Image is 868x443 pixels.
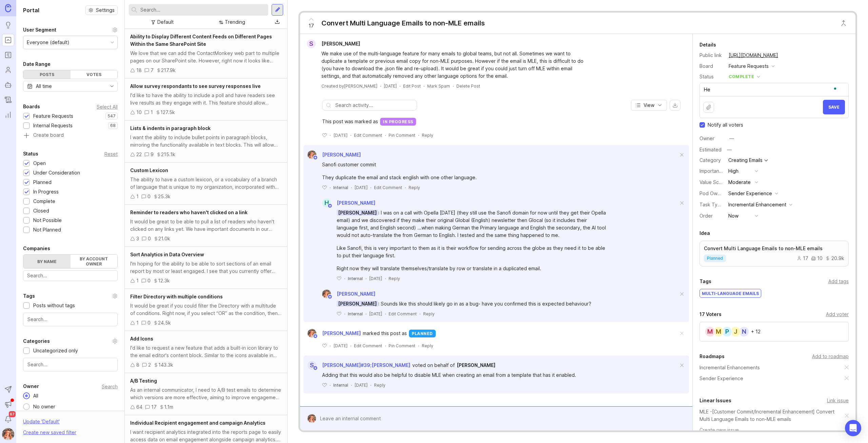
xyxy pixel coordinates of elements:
div: Internal Requests [33,122,73,129]
img: member badge [313,366,318,371]
div: · [419,311,420,317]
div: 17 Voters [699,310,722,318]
div: 3 [136,235,139,242]
div: · [366,311,367,317]
label: Order [699,213,713,219]
div: planned [409,330,436,337]
a: Reporting [2,109,14,121]
a: Incremental Enhancements [699,364,760,371]
div: 18 [136,67,142,74]
label: Pod Ownership [699,190,734,196]
div: Create new saved filter [23,429,76,436]
div: I'd like to have the ability to include a poll and have readers see live results as they engage w... [130,92,282,107]
a: Autopilot [2,79,14,91]
a: Allow survey respondants to see survey responses liveI'd like to have the ability to include a po... [125,78,287,121]
a: H[PERSON_NAME] [318,199,375,207]
a: [URL][DOMAIN_NAME] [727,51,780,60]
button: Bronwen W [2,428,14,440]
button: Mark Spam [427,83,450,89]
div: Reply [409,185,420,190]
div: I'm hoping for the ability to be able to sort sections of an email report by most or least engage... [130,260,282,275]
span: planned [707,256,723,261]
a: Roadmaps [2,49,14,61]
div: : I was on a call with Opella [DATE] (they still use the Sanofi domain for now until they get the... [337,209,608,239]
div: Complete [33,198,55,205]
span: [PERSON_NAME] [321,41,360,47]
div: 1 [151,109,153,116]
div: Closed [33,207,49,215]
div: It would be great if you could filter the Directory with a multitude of conditions. Right now, if... [130,302,282,317]
button: Save [823,100,845,114]
div: I'd like to request a new feature that adds a built-in icon library to the email editor's content... [130,344,282,359]
div: Owner [23,382,39,390]
div: · [405,185,406,190]
div: — [729,135,734,142]
a: Reminder to readers who haven't clicked on a linkIt would be great to be able to pull a list of r... [125,205,287,247]
div: 1.1m [164,403,173,411]
div: Sanofi customer commit [322,161,593,168]
input: Search... [27,272,114,279]
div: User Segment [23,26,56,34]
div: · [370,185,371,190]
div: Created by [PERSON_NAME] [321,83,377,89]
div: · [351,382,352,388]
a: Users [2,64,14,76]
div: Posts [23,70,71,79]
a: Changelog [2,94,14,106]
p: Convert Multi Language Emails to non-MLE emails [704,245,844,252]
span: Individual Recipient engagement and campaign Analytics [130,420,265,426]
div: 10 [136,109,142,116]
div: P [722,326,732,337]
div: 143.3k [158,361,173,369]
div: 25.3k [158,193,171,200]
a: Bronwen W[PERSON_NAME] [303,150,361,159]
div: 8 [136,361,139,369]
div: The ability to have a custom lexicon, or a vocabulary of a branch of language that is unique to m... [130,176,282,191]
time: [DATE] [369,311,382,316]
div: 1 [136,319,139,327]
div: Details [699,41,716,49]
div: Add to roadmap [812,353,849,360]
span: Add Icons [130,336,153,342]
div: Everyone (default) [27,39,70,46]
div: N [738,326,749,337]
div: Tags [23,292,35,300]
span: Notify all voters [708,122,743,128]
span: Allow survey respondants to see survey responses live [130,83,261,89]
div: High [728,167,738,175]
div: Open Intercom Messenger [845,420,861,436]
div: Votes [71,70,118,79]
div: Delete Post [456,83,480,89]
a: Bronwen W[PERSON_NAME] [318,290,375,298]
div: Uncategorized only [33,347,78,354]
div: Posts without tags [33,302,75,309]
a: Filter Directory with multiple conditionsIt would be great if you could filter the Directory with... [125,289,287,331]
div: · [330,382,331,388]
div: Select All [97,105,118,109]
img: Canny Home [5,4,11,12]
span: This post was marked as [322,118,378,126]
div: Adding that this would also be helpful to disable MLE when creating an email from a template that... [322,371,593,379]
span: Settings [96,7,115,14]
div: Date Range [23,60,51,68]
span: [PERSON_NAME] [337,291,375,297]
div: Estimated [699,147,722,152]
span: A/B Testing [130,378,157,384]
div: Internal [333,382,348,388]
img: Bronwen W [305,150,319,159]
div: Status [699,73,723,80]
div: 22 [136,151,142,158]
div: Update ' Default ' [23,418,60,429]
div: · [418,132,419,138]
img: member badge [328,203,333,208]
div: 12.3k [158,277,170,284]
div: in progress [380,118,416,126]
div: : Sounds like this should likely go in as a bug- have you confirmed this is expected behaviour? [337,300,608,308]
a: MLE -[Customer Commit/Incremental Enhancement] Convert Multi Language Emails to non-MLE emails [699,408,845,423]
div: · [453,83,454,89]
div: Idea [699,229,710,237]
div: 9 [151,151,154,158]
button: Notifications [2,413,14,425]
div: Trending [225,18,245,26]
div: 0 [147,277,151,284]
